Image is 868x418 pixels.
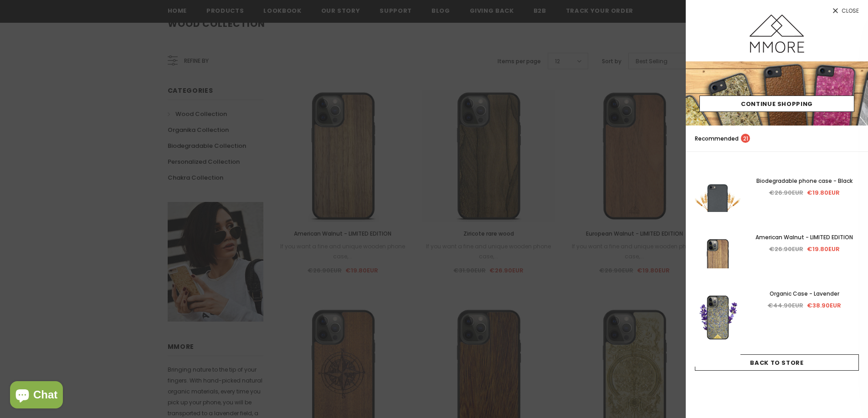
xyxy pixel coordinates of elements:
a: Organic Case - Lavender [750,289,859,299]
span: 21 [741,134,750,143]
inbox-online-store-chat: Shopify online store chat [7,381,66,411]
span: €19.80EUR [807,188,840,197]
p: Recommended [695,134,750,143]
span: American Walnut - LIMITED EDITION [755,233,853,241]
span: €44.90EUR [768,301,803,310]
a: Back To Store [695,354,859,371]
span: €38.90EUR [807,301,841,310]
span: €26.90EUR [769,245,803,253]
a: Biodegradable phone case - Black [750,176,859,186]
span: Biodegradable phone case - Black [756,177,853,185]
span: €26.90EUR [769,188,803,197]
a: search [850,134,859,143]
span: Organic Case - Lavender [770,290,839,297]
span: €19.80EUR [807,245,840,253]
a: American Walnut - LIMITED EDITION [750,232,859,242]
a: Continue Shopping [699,96,854,112]
span: Close [842,8,859,14]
